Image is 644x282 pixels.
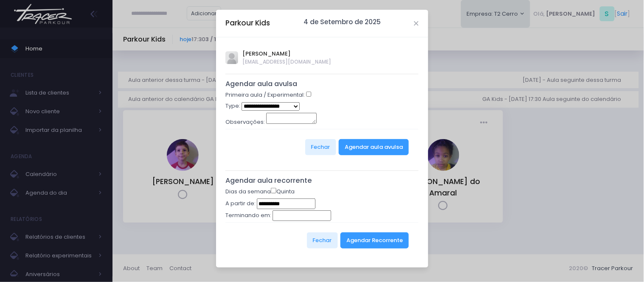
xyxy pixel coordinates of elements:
[305,139,336,155] button: Fechar
[225,211,271,220] label: Terminando em:
[225,176,419,185] h5: Agendar aula recorrente
[225,199,256,208] label: A partir de:
[339,139,409,155] button: Agendar aula avulsa
[340,232,409,248] button: Agendar Recorrente
[225,18,270,28] h5: Parkour Kids
[304,18,381,26] h6: 4 de Setembro de 2025
[225,80,419,88] h5: Agendar aula avulsa
[307,232,338,248] button: Fechar
[242,58,331,66] span: [EMAIL_ADDRESS][DOMAIN_NAME]
[242,50,331,58] span: [PERSON_NAME]
[271,188,276,193] input: Quinta
[225,102,240,110] label: Type:
[225,118,265,126] label: Observações:
[225,187,419,258] form: Dias da semana
[414,21,419,25] button: Close
[225,91,305,99] label: Primeira aula / Experimental:
[271,187,295,196] label: Quinta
